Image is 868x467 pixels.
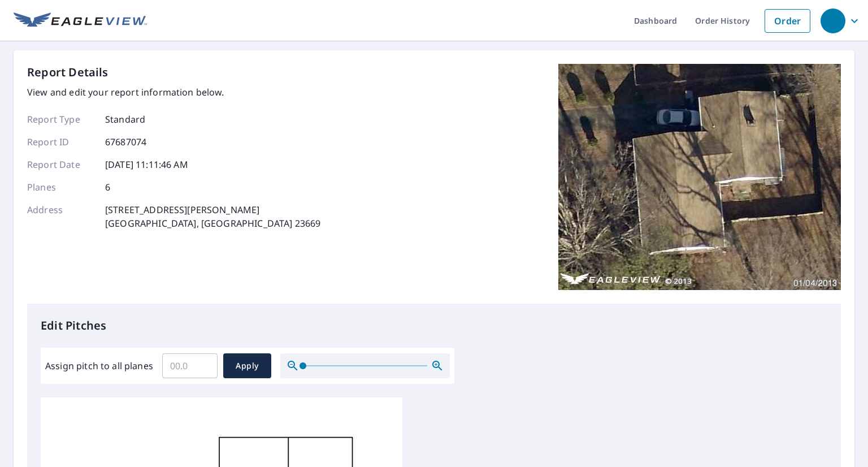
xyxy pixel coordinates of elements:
[223,353,271,378] button: Apply
[14,12,147,29] img: EV Logo
[105,113,145,126] p: Standard
[27,158,95,171] p: Report Date
[105,203,320,230] p: [STREET_ADDRESS][PERSON_NAME] [GEOGRAPHIC_DATA], [GEOGRAPHIC_DATA] 23669
[27,180,95,194] p: Planes
[45,359,153,373] label: Assign pitch to all planes
[232,359,262,373] span: Apply
[105,158,188,171] p: [DATE] 11:11:46 AM
[162,350,218,382] input: 00.0
[27,203,95,230] p: Address
[765,9,810,33] a: Order
[27,64,108,81] p: Report Details
[558,64,841,290] img: Top image
[27,113,95,126] p: Report Type
[27,85,320,99] p: View and edit your report information below.
[41,317,827,334] p: Edit Pitches
[105,135,146,149] p: 67687074
[27,135,95,149] p: Report ID
[105,180,110,194] p: 6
